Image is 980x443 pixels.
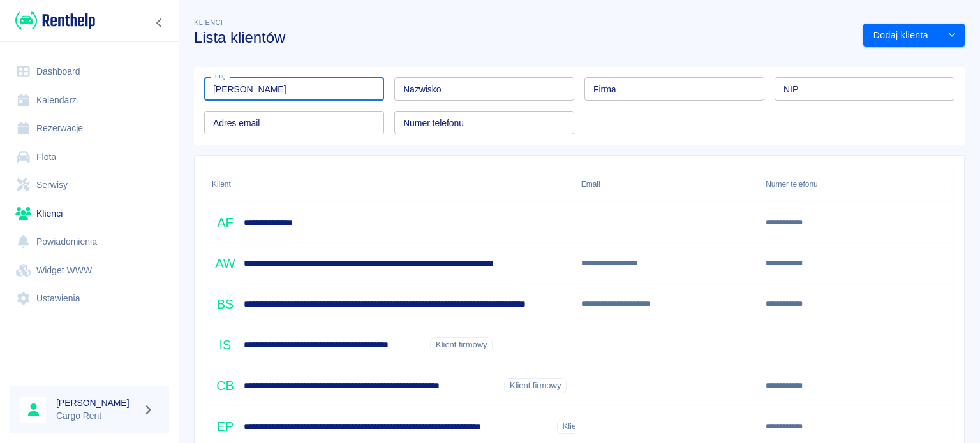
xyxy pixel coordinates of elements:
[194,18,223,26] span: Klienci
[581,166,600,202] div: Email
[212,331,239,358] div: IS
[212,413,239,440] div: EP
[431,339,492,351] span: Klient firmowy
[212,166,231,202] div: Klient
[56,396,138,409] h6: [PERSON_NAME]
[205,166,575,202] div: Klient
[558,421,619,432] span: Klient firmowy
[212,209,239,236] div: AF
[212,250,239,277] div: AW
[939,24,965,47] button: drop-down
[10,143,169,171] a: Flota
[10,114,169,143] a: Rezerwacje
[212,291,239,317] div: BS
[10,10,95,31] a: Renthelp logo
[10,284,169,313] a: Ustawienia
[10,57,169,86] a: Dashboard
[10,256,169,285] a: Widget WWW
[56,409,138,423] p: Cargo Rent
[863,24,939,47] button: Dodaj klienta
[150,15,169,31] button: Zwiń nawigację
[759,166,944,202] div: Numer telefonu
[10,86,169,115] a: Kalendarz
[10,228,169,256] a: Powiadomienia
[575,166,759,202] div: Email
[194,29,853,47] h3: Lista klientów
[10,171,169,200] a: Serwisy
[15,10,95,31] img: Renthelp logo
[10,200,169,228] a: Klienci
[766,166,817,202] div: Numer telefonu
[213,71,226,81] label: Imię
[505,380,566,391] span: Klient firmowy
[212,372,239,399] div: CB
